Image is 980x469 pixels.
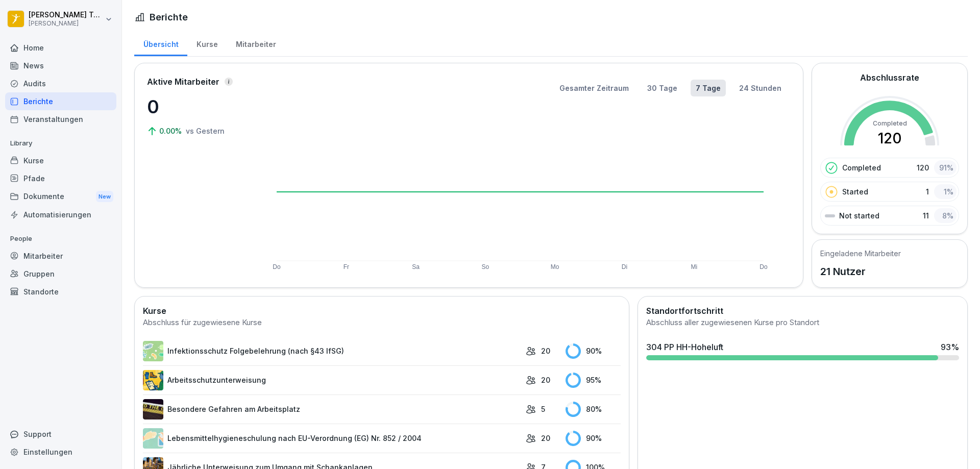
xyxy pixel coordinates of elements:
div: 1 % [934,184,957,199]
p: Aktive Mitarbeiter [147,76,219,88]
a: News [5,57,116,75]
button: 7 Tage [691,80,726,96]
div: 90 % [566,343,621,359]
p: 11 [923,210,929,221]
a: 304 PP HH-Hoheluft93% [642,337,963,364]
a: Standorte [5,283,116,301]
text: Sa [412,263,420,270]
p: Started [842,186,868,197]
div: Dokumente [5,187,116,206]
a: Home [5,39,116,57]
h5: Eingeladene Mitarbeiter [820,248,901,259]
p: 20 [541,375,550,385]
a: Arbeitsschutzunterweisung [143,370,521,390]
div: 90 % [566,431,621,446]
a: DokumenteNew [5,187,116,206]
div: 93 % [941,341,959,353]
a: Übersicht [134,30,187,56]
a: Infektionsschutz Folgebelehrung (nach §43 IfSG) [143,341,521,361]
a: Lebensmittelhygieneschulung nach EU-Verordnung (EG) Nr. 852 / 2004 [143,428,521,449]
div: New [96,191,113,203]
a: Kurse [5,152,116,169]
img: zq4t51x0wy87l3xh8s87q7rq.png [143,399,163,419]
div: 91 % [934,160,957,175]
h2: Standortfortschritt [646,305,959,317]
a: Mitarbeiter [227,30,285,56]
p: 1 [926,186,929,197]
p: [PERSON_NAME] Tüysüz [29,11,103,19]
p: vs Gestern [186,126,225,136]
div: Abschluss für zugewiesene Kurse [143,317,621,329]
p: 20 [541,345,550,356]
p: 21 Nutzer [820,264,901,279]
text: Mi [691,263,697,270]
div: Abschluss aller zugewiesenen Kurse pro Standort [646,317,959,329]
img: tgff07aey9ahi6f4hltuk21p.png [143,341,163,361]
h1: Berichte [150,10,188,24]
text: Mo [551,263,559,270]
p: Completed [842,162,881,173]
div: 304 PP HH-Hoheluft [646,341,723,353]
p: People [5,231,116,247]
div: Support [5,425,116,443]
a: Veranstaltungen [5,110,116,128]
p: 120 [917,162,929,173]
text: So [482,263,489,270]
p: 20 [541,433,550,443]
button: Gesamter Zeitraum [554,80,634,96]
p: Library [5,135,116,152]
p: Not started [839,210,879,221]
p: [PERSON_NAME] [29,20,103,27]
h2: Kurse [143,305,621,317]
div: 8 % [934,208,957,223]
img: bgsrfyvhdm6180ponve2jajk.png [143,370,163,390]
p: 5 [541,404,545,414]
a: Einstellungen [5,443,116,461]
h2: Abschlussrate [860,71,919,84]
a: Gruppen [5,265,116,283]
img: gxsnf7ygjsfsmxd96jxi4ufn.png [143,428,163,449]
p: 0.00% [159,126,184,136]
a: Pfade [5,169,116,187]
text: Fr [344,263,349,270]
button: 30 Tage [642,80,682,96]
a: Mitarbeiter [5,247,116,265]
a: Besondere Gefahren am Arbeitsplatz [143,399,521,419]
a: Berichte [5,92,116,110]
a: Automatisierungen [5,206,116,224]
button: 24 Stunden [734,80,787,96]
a: Audits [5,75,116,92]
div: 80 % [566,402,621,417]
p: 0 [147,93,249,120]
text: Di [622,263,627,270]
a: Kurse [187,30,227,56]
div: 95 % [566,373,621,388]
text: Do [273,263,281,270]
text: Do [759,263,768,270]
